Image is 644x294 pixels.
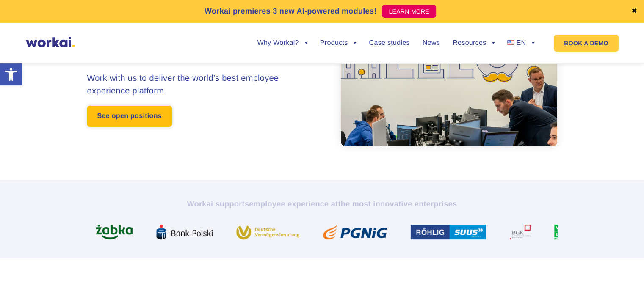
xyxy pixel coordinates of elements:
[369,40,409,47] a: Case studies
[382,5,436,18] a: LEARN MORE
[554,35,618,52] a: BOOK A DEMO
[423,40,440,47] a: News
[516,39,526,47] span: EN
[453,40,495,47] a: Resources
[205,5,377,17] p: Workai premieres 3 new AI-powered modules!
[87,72,322,97] h3: Work with us to deliver the world’s best employee experience platform
[631,8,637,15] a: ✖
[87,106,172,127] a: See open positions
[257,40,307,47] a: Why Workai?
[249,200,338,208] i: employee experience at
[87,199,557,209] h2: Workai supports the most innovative enterprises
[320,40,357,47] a: Products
